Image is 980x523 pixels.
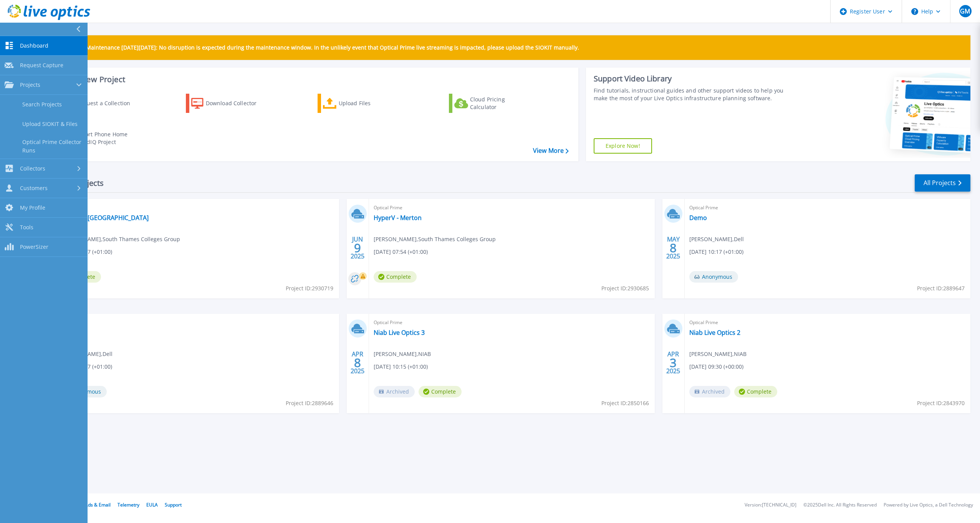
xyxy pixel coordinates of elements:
[915,174,970,192] a: All Projects
[884,503,973,508] li: Powered by Live Optics, a Dell Technology
[689,271,738,283] span: Anonymous
[20,243,48,250] span: PowerSizer
[286,399,333,407] span: Project ID: 2889646
[689,248,743,256] span: [DATE] 10:17 (+01:00)
[670,359,677,366] span: 3
[689,329,740,336] a: Niab Live Optics 2
[374,329,425,336] a: Niab Live Optics 3
[419,386,462,397] span: Complete
[350,349,365,377] div: APR 2025
[449,94,535,113] a: Cloud Pricing Calculator
[85,501,111,508] a: Ads & Email
[374,350,431,358] span: [PERSON_NAME] , NIAB
[58,318,334,327] span: Optical Prime
[666,349,680,377] div: APR 2025
[689,235,744,243] span: [PERSON_NAME] , Dell
[594,87,792,102] div: Find tutorials, instructional guides and other support videos to help you make the most of your L...
[689,214,707,222] a: Demo
[374,318,650,327] span: Optical Prime
[594,74,792,84] div: Support Video Library
[689,362,743,371] span: [DATE] 09:30 (+00:00)
[745,503,796,508] li: Version: [TECHNICAL_ID]
[374,386,415,397] span: Archived
[601,399,649,407] span: Project ID: 2850166
[76,96,138,111] div: Request a Collection
[20,185,48,192] span: Customers
[20,42,48,49] span: Dashboard
[374,235,496,243] span: [PERSON_NAME] , South Thames Colleges Group
[58,235,180,243] span: [PERSON_NAME] , South Thames Colleges Group
[960,8,970,14] span: GM
[20,224,33,231] span: Tools
[670,245,677,251] span: 8
[689,350,747,358] span: [PERSON_NAME] , NIAB
[58,204,334,212] span: Optical Prime
[58,214,149,222] a: VMWare - [GEOGRAPHIC_DATA]
[165,501,182,508] a: Support
[318,94,403,113] a: Upload Files
[470,96,531,111] div: Cloud Pricing Calculator
[20,204,45,211] span: My Profile
[374,271,417,283] span: Complete
[374,248,428,256] span: [DATE] 07:54 (+01:00)
[75,131,135,146] div: Import Phone Home CloudIQ Project
[917,284,965,293] span: Project ID: 2889647
[20,81,40,88] span: Projects
[206,96,267,111] div: Download Collector
[55,94,140,113] a: Request a Collection
[374,204,650,212] span: Optical Prime
[354,359,361,366] span: 8
[689,204,966,212] span: Optical Prime
[601,284,649,293] span: Project ID: 2930685
[689,386,730,397] span: Archived
[118,501,139,508] a: Telemetry
[57,45,579,51] p: Scheduled Maintenance [DATE][DATE]: No disruption is expected during the maintenance window. In t...
[20,62,63,69] span: Request Capture
[917,399,965,407] span: Project ID: 2843970
[286,284,333,293] span: Project ID: 2930719
[146,501,158,508] a: EULA
[55,75,568,84] h3: Start a New Project
[803,503,877,508] li: © 2025 Dell Inc. All Rights Reserved
[666,234,680,262] div: MAY 2025
[374,214,422,222] a: HyperV - Merton
[533,147,569,154] a: View More
[186,94,271,113] a: Download Collector
[689,318,966,327] span: Optical Prime
[20,165,45,172] span: Collectors
[594,138,652,154] a: Explore Now!
[734,386,777,397] span: Complete
[350,234,365,262] div: JUN 2025
[339,96,400,111] div: Upload Files
[374,362,428,371] span: [DATE] 10:15 (+01:00)
[354,245,361,251] span: 9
